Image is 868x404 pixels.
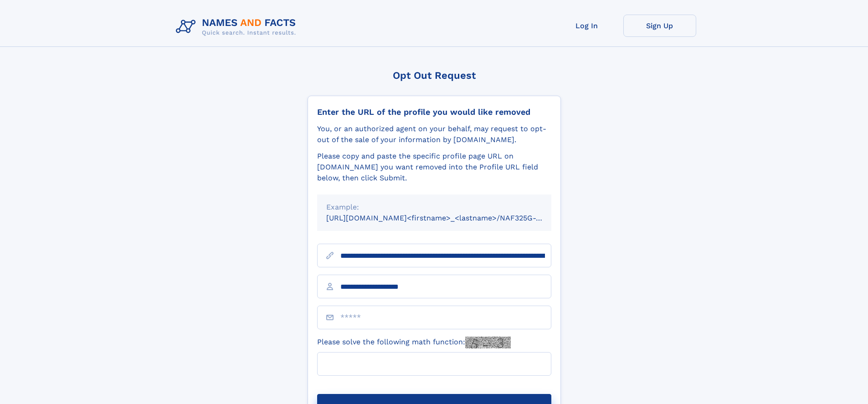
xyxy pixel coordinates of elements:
[317,107,551,117] div: Enter the URL of the profile you would like removed
[623,15,696,37] a: Sign Up
[550,15,623,37] a: Log In
[308,70,561,81] div: Opt Out Request
[317,123,551,145] div: You, or an authorized agent on your behalf, may request to opt-out of the sale of your informatio...
[317,151,551,184] div: Please copy and paste the specific profile page URL on [DOMAIN_NAME] you want removed into the Pr...
[317,337,511,348] label: Please solve the following math function:
[326,214,569,222] small: [URL][DOMAIN_NAME]<firstname>_<lastname>/NAF325G-xxxxxxxx
[172,15,303,39] img: Logo Names and Facts
[326,202,542,213] div: Example:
